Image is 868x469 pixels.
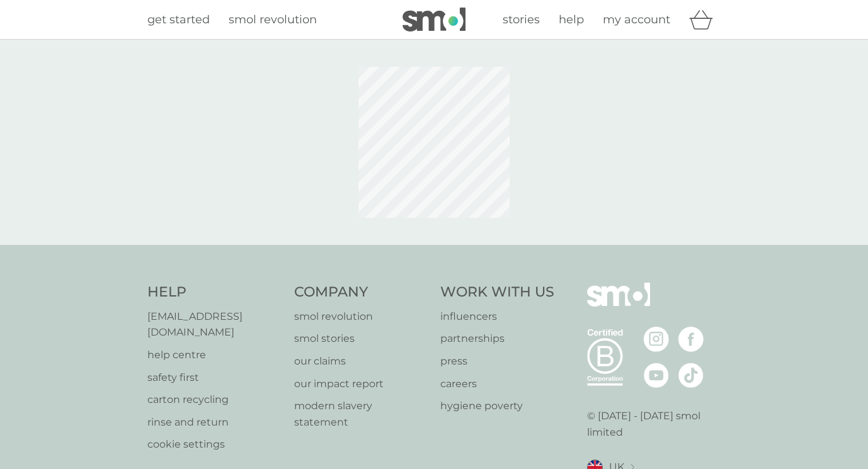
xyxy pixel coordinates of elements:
a: carton recycling [147,392,282,408]
a: our impact report [294,376,428,392]
div: basket [689,7,721,32]
p: © [DATE] - [DATE] smol limited [587,408,721,440]
img: visit the smol Youtube page [644,363,669,388]
a: safety first [147,370,282,386]
img: smol [587,283,650,325]
a: press [440,353,554,370]
h4: Company [294,283,428,302]
a: cookie settings [147,436,282,453]
a: help [559,11,584,29]
a: rinse and return [147,414,282,431]
a: stories [503,11,540,29]
img: smol [403,8,465,31]
span: smol revolution [229,13,317,26]
a: [EMAIL_ADDRESS][DOMAIN_NAME] [147,308,282,341]
img: visit the smol Instagram page [644,327,669,352]
a: careers [440,376,554,392]
a: hygiene poverty [440,398,554,414]
h4: Work With Us [440,283,554,302]
span: help [559,13,584,26]
a: smol revolution [229,11,317,29]
a: our claims [294,353,428,370]
a: smol revolution [294,308,428,325]
img: visit the smol Facebook page [678,327,704,352]
a: influencers [440,308,554,325]
a: my account [603,11,670,29]
a: modern slavery statement [294,398,428,430]
a: get started [147,11,210,29]
img: visit the smol Tiktok page [678,363,704,388]
span: stories [503,13,540,26]
a: help centre [147,347,282,363]
a: smol stories [294,331,428,347]
span: my account [603,13,670,26]
a: partnerships [440,331,554,347]
h4: Help [147,283,282,302]
span: get started [147,13,210,26]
